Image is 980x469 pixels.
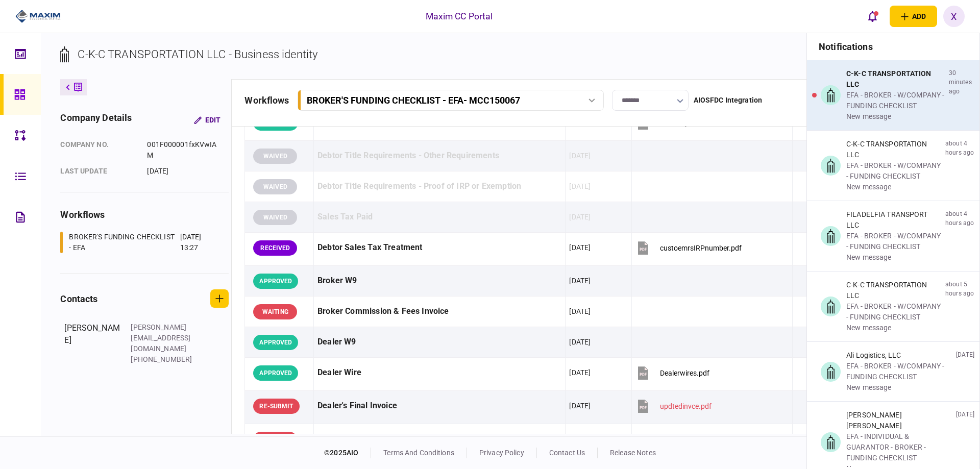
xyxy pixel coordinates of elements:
[635,394,712,417] button: updtedinvce.pdf
[64,322,120,365] div: [PERSON_NAME]
[317,331,561,354] div: Dealer W9
[317,206,561,229] div: Sales Tax Paid
[846,139,941,160] div: C-K-C TRANSPORTATION LLC
[569,151,591,161] div: [DATE]
[846,209,941,231] div: FILADELFIA TRANSPORT LLC
[890,6,937,27] button: open adding identity options
[846,382,952,393] div: new message
[660,402,712,410] div: updtedinvce.pdf
[253,304,297,319] div: WAITING
[317,175,561,198] div: Debtor Title Requirements - Proof of IRP or Exemption
[60,232,216,253] a: BROKER'S FUNDING CHECKLIST - EFA[DATE] 13:27
[635,361,709,384] button: Dealerwires.pdf
[60,111,132,129] div: company details
[846,252,941,263] div: new message
[426,10,493,23] div: Maxim CC Portal
[317,269,561,292] div: Broker W9
[253,274,298,289] div: APPROVED
[253,432,297,447] div: WAITING
[69,232,177,253] div: BROKER'S FUNDING CHECKLIST - EFA
[846,231,941,252] div: EFA - BROKER - W/COMPANY - FUNDING CHECKLIST
[846,323,941,333] div: new message
[253,210,297,225] div: WAIVED
[660,244,742,252] div: custoemrsIRPnumber.pdf
[317,300,561,323] div: Broker Commission & Fees Invoice
[253,179,297,194] div: WAIVED
[945,280,974,333] div: about 5 hours ago
[253,335,298,350] div: APPROVED
[317,144,561,167] div: Debtor Title Requirements - Other Requirements
[949,68,974,122] div: 30 minutes ago
[569,212,591,222] div: [DATE]
[186,111,229,129] button: Edit
[846,111,945,122] div: new message
[307,95,520,106] div: BROKER'S FUNDING CHECKLIST - EFA - MCC150067
[131,354,197,365] div: [PHONE_NUMBER]
[131,322,197,354] div: [PERSON_NAME][EMAIL_ADDRESS][DOMAIN_NAME]
[569,401,591,411] div: [DATE]
[147,166,221,177] div: [DATE]
[324,448,371,458] div: © 2025 AIO
[846,280,941,301] div: C-K-C TRANSPORTATION LLC
[846,431,952,463] div: EFA - INDIVIDUAL & GUARANTOR - BROKER - FUNDING CHECKLIST
[298,90,604,111] button: BROKER'S FUNDING CHECKLIST - EFA- MCC150067
[846,90,945,111] div: EFA - BROKER - W/COMPANY - FUNDING CHECKLIST
[253,399,299,414] div: RE-SUBMIT
[15,9,61,24] img: client company logo
[253,365,298,381] div: APPROVED
[846,350,952,361] div: Ali Logistics, LLC
[694,95,763,106] div: AIOSFDC Integration
[383,449,454,457] a: terms and conditions
[846,182,941,192] div: new message
[945,139,974,192] div: about 4 hours ago
[60,139,137,161] div: company no.
[549,449,585,457] a: contact us
[253,149,297,164] div: WAIVED
[180,232,216,253] div: [DATE] 13:27
[60,208,229,221] div: workflows
[78,46,317,63] div: C-K-C TRANSPORTATION LLC - Business identity
[807,33,979,60] h3: notifications
[846,68,945,90] div: C-K-C TRANSPORTATION LLC
[846,301,941,323] div: EFA - BROKER - W/COMPANY - FUNDING CHECKLIST
[244,93,289,107] div: workflows
[569,276,591,286] div: [DATE]
[956,350,974,393] div: [DATE]
[943,6,965,27] button: X
[846,361,952,382] div: EFA - BROKER - W/COMPANY - FUNDING CHECKLIST
[862,6,884,27] button: open notifications list
[569,337,591,347] div: [DATE]
[479,449,524,457] a: privacy policy
[317,428,561,451] div: Dealer GPS Installation Invoice
[317,361,561,384] div: Dealer Wire
[660,369,709,377] div: Dealerwires.pdf
[317,236,561,259] div: Debtor Sales Tax Treatment
[945,209,974,263] div: about 4 hours ago
[569,242,591,253] div: [DATE]
[610,449,656,457] a: release notes
[60,292,97,306] div: contacts
[846,160,941,182] div: EFA - BROKER - W/COMPANY - FUNDING CHECKLIST
[147,139,221,161] div: 001F000001fxKVwIAM
[317,394,561,417] div: Dealer's Final Invoice
[60,166,137,177] div: last update
[569,181,591,191] div: [DATE]
[635,236,742,259] button: custoemrsIRPnumber.pdf
[569,367,591,378] div: [DATE]
[253,240,297,256] div: RECEIVED
[569,306,591,316] div: [DATE]
[846,410,952,431] div: [PERSON_NAME] [PERSON_NAME]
